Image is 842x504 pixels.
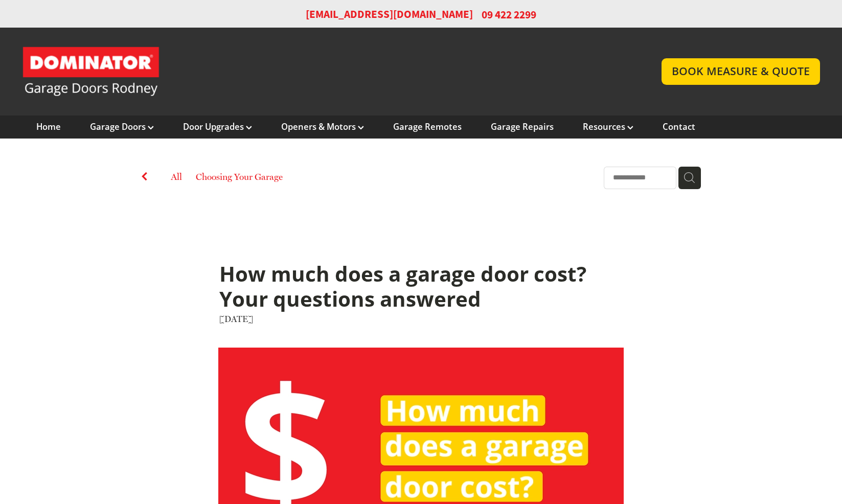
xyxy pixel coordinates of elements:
[183,121,252,132] a: Door Upgrades
[583,121,633,132] a: Resources
[90,121,154,132] a: Garage Doors
[482,7,536,22] span: 09 422 2299
[491,121,554,132] a: Garage Repairs
[281,121,364,132] a: Openers & Motors
[36,121,61,132] a: Home
[196,170,283,187] a: Choosing Your Garage
[219,262,623,312] h1: How much does a garage door cost? Your questions answered
[22,46,641,97] a: Garage Door and Secure Access Solutions homepage
[662,58,821,84] a: BOOK MEASURE & QUOTE
[171,171,182,182] a: All
[306,7,473,22] a: [EMAIL_ADDRESS][DOMAIN_NAME]
[219,312,623,326] div: [DATE]
[393,121,462,132] a: Garage Remotes
[663,121,695,132] a: Contact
